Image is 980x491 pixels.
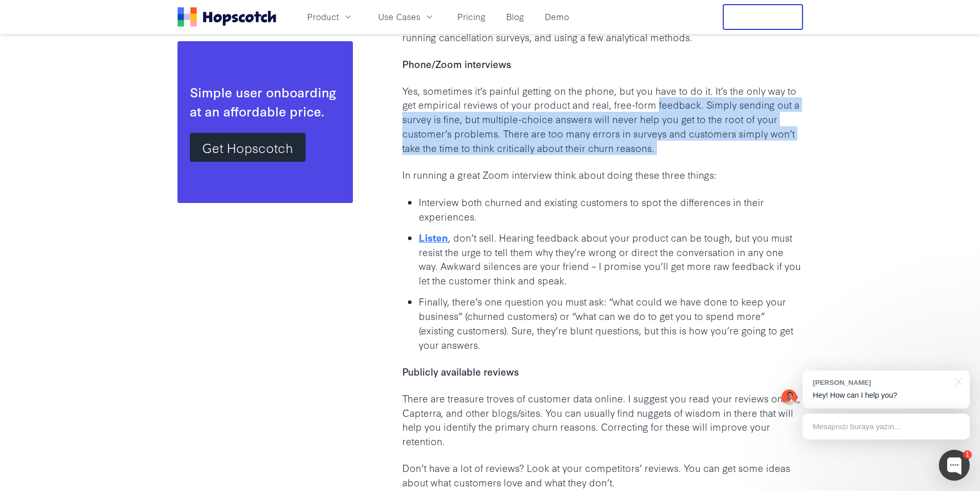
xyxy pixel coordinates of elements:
[803,414,970,439] div: Mesajınızı buraya yazın...
[419,230,448,244] a: Listen
[419,195,803,224] p: Interview both churned and existing customers to spot the differences in their experiences.
[378,10,420,23] span: Use Cases
[402,57,511,71] b: Phone/Zoom interviews
[190,82,341,121] div: Simple user onboarding at an affordable price.
[402,461,803,489] p: Don’t have a lot of reviews? Look at your competitors’ reviews. You can get some ideas about what...
[190,133,306,162] a: Get Hopscotch
[453,8,490,25] a: Pricing
[813,378,949,387] div: [PERSON_NAME]
[402,364,519,378] b: Publicly available reviews
[502,8,528,25] a: Blog
[177,7,276,27] a: Home
[372,8,441,25] button: Use Cases
[419,294,803,352] p: Finally, there’s one question you must ask: “what could we have done to keep your business” (chur...
[402,83,803,155] p: Yes, sometimes it’s painful getting on the phone, but you have to do it. It’s the only way to get...
[301,8,360,25] button: Product
[963,450,972,459] div: 1
[723,4,803,30] button: Free Trial
[541,8,573,25] a: Demo
[402,391,803,449] p: There are treasure troves of customer data online. I suggest you read your reviews on G2, Capterr...
[419,230,803,288] p: , don’t sell. Hearing feedback about your product can be tough, but you must resist the urge to t...
[813,390,959,401] p: Hey! How can I help you?
[402,167,803,182] p: In running a great Zoom interview think about doing these three things:
[781,390,797,405] img: Mark Spera
[307,10,339,23] span: Product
